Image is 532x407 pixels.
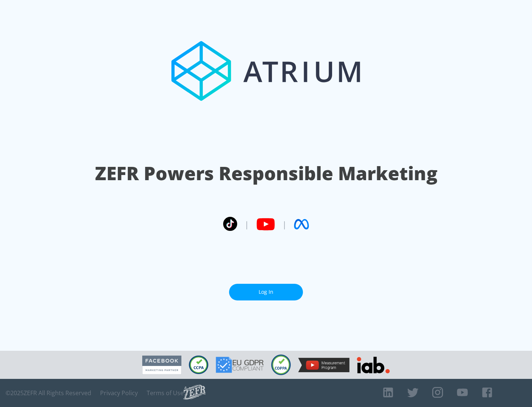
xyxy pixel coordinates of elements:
h1: ZEFR Powers Responsible Marketing [95,161,437,186]
img: IAB [357,357,390,373]
span: | [245,219,249,230]
img: GDPR Compliant [216,357,264,373]
img: YouTube Measurement Program [298,358,349,372]
a: Privacy Policy [100,389,138,397]
a: Log In [229,284,303,300]
span: | [282,219,287,230]
img: CCPA Compliant [189,356,208,374]
span: © 2025 ZEFR All Rights Reserved [6,389,91,397]
img: Facebook Marketing Partner [142,356,181,374]
a: Terms of Use [147,389,184,397]
img: COPPA Compliant [271,354,291,375]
